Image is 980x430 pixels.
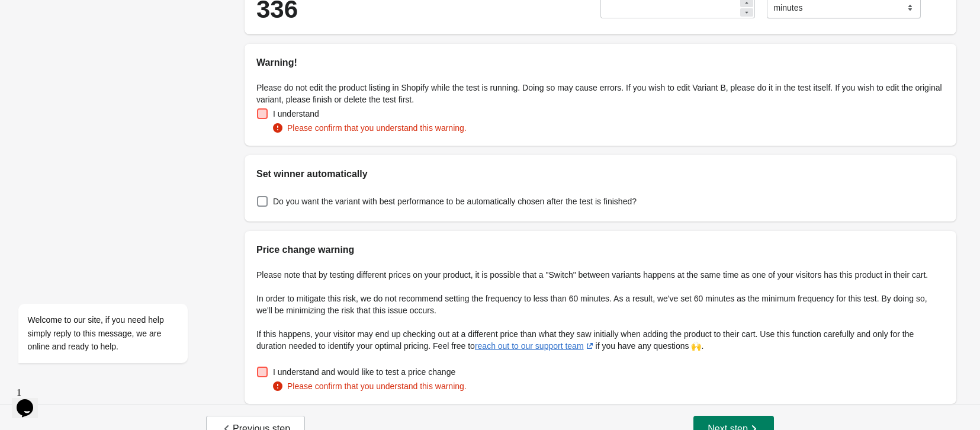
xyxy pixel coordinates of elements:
span: I understand [273,108,319,120]
h2: Price change warning [256,243,944,257]
iframe: chat widget [12,237,225,377]
span: Do you want the variant with best performance to be automatically chosen after the test is finished? [273,195,637,207]
p: Please note that by testing different prices on your product, it is possible that a "Switch" betw... [256,269,944,281]
h2: Warning! [256,56,944,70]
p: If this happens, your visitor may end up checking out at a different price than what they saw ini... [256,328,944,352]
p: Please do not edit the product listing in Shopify while the test is running. Doing so may cause e... [256,82,944,105]
span: I understand and would like to test a price change [273,366,455,378]
a: reach out to our support team [475,341,596,351]
h2: Set winner automatically [256,167,944,181]
div: Please confirm that you understand this warning. [273,122,944,134]
p: In order to mitigate this risk, we do not recommend setting the frequency to less than 60 minutes... [256,293,944,316]
div: Please confirm that you understand this warning. [273,380,944,392]
iframe: chat widget [12,383,50,418]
